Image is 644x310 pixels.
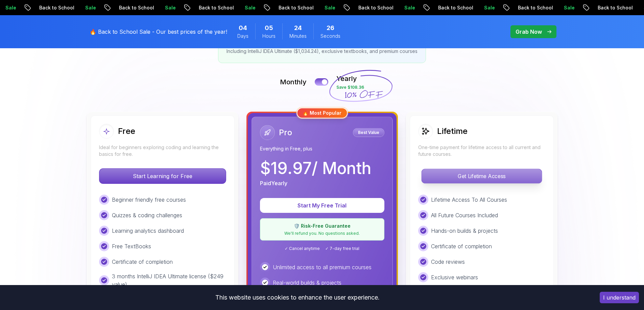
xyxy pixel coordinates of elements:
[319,4,341,11] p: Sale
[433,4,479,11] p: Back to School
[431,258,465,266] p: Code reviews
[431,273,478,281] p: Exclusive webinars
[558,4,580,11] p: Sale
[592,4,638,11] p: Back to School
[239,23,247,33] span: 4 Days
[280,77,307,87] p: Monthly
[193,4,239,11] p: Back to School
[431,227,498,235] p: Hands-on builds & projects
[99,144,226,158] p: Ideal for beginners exploring coding and learning the basics for free.
[399,4,421,11] p: Sale
[273,279,341,287] p: Real-world builds & projects
[512,4,558,11] p: Back to School
[600,292,639,303] button: Accept cookies
[273,4,319,11] p: Back to School
[289,33,307,39] span: Minutes
[268,201,376,209] p: Start My Free Trial
[99,169,226,184] p: Start Learning for Free
[422,169,542,183] p: Get Lifetime Access
[418,173,545,179] a: Get Lifetime Access
[421,169,542,184] button: Get Lifetime Access
[320,33,340,39] span: Seconds
[479,4,500,11] p: Sale
[418,144,545,158] p: One-time payment for lifetime access to all current and future courses.
[239,4,261,11] p: Sale
[34,4,80,11] p: Back to School
[99,168,226,184] button: Start Learning for Free
[112,242,151,250] p: Free TextBooks
[90,28,227,36] p: 🔥 Back to School Sale - Our best prices of the year!
[354,129,383,136] p: Best Value
[112,227,184,235] p: Learning analytics dashboard
[226,48,418,55] p: Including IntelliJ IDEA Ultimate ($1,034.24), exclusive textbooks, and premium courses
[118,126,135,137] h2: Free
[279,127,292,138] h2: Pro
[294,23,302,33] span: 24 Minutes
[265,23,273,33] span: 5 Hours
[237,33,248,39] span: Days
[353,4,399,11] p: Back to School
[260,202,384,209] a: Start My Free Trial
[262,33,276,39] span: Hours
[160,4,181,11] p: Sale
[114,4,160,11] p: Back to School
[80,4,101,11] p: Sale
[264,223,380,229] p: 🛡️ Risk-Free Guarantee
[260,160,371,176] p: $ 19.97 / Month
[112,272,226,288] p: 3 months IntelliJ IDEA Ultimate license ($249 value)
[260,198,384,213] button: Start My Free Trial
[264,231,380,236] p: We'll refund you. No questions asked.
[112,258,173,266] p: Certificate of completion
[516,28,542,36] p: Grab Now
[431,242,492,250] p: Certificate of completion
[285,246,320,251] span: ✓ Cancel anytime
[99,173,226,179] a: Start Learning for Free
[273,263,372,271] p: Unlimited access to all premium courses
[431,196,507,204] p: Lifetime Access To All Courses
[431,211,498,219] p: All Future Courses Included
[5,290,590,305] div: This website uses cookies to enhance the user experience.
[260,145,384,152] p: Everything in Free, plus
[327,23,334,33] span: 26 Seconds
[112,196,186,204] p: Beginner friendly free courses
[112,211,182,219] p: Quizzes & coding challenges
[437,126,468,137] h2: Lifetime
[260,179,287,187] p: Paid Yearly
[325,246,359,251] span: ✓ 7-day free trial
